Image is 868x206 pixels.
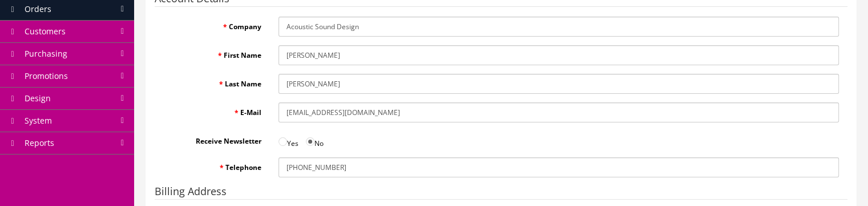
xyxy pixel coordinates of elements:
[278,131,298,149] label: Yes
[278,102,839,122] input: E-Mail
[25,115,52,126] span: System
[278,157,839,177] input: Telephone
[25,26,66,37] span: Customers
[155,74,270,89] label: Last Name
[25,48,67,59] span: Purchasing
[278,74,839,94] input: Last Name
[155,186,847,200] legend: Billing Address
[155,45,270,61] label: First Name
[155,102,270,118] label: E-Mail
[25,3,51,14] span: Orders
[25,93,51,104] span: Design
[155,131,270,146] label: Receive Newsletter
[306,137,314,146] input: No
[155,157,270,173] label: Telephone
[278,45,839,65] input: First Name
[306,131,324,149] label: No
[278,17,839,37] input: Company
[25,137,54,148] span: Reports
[155,17,270,32] label: Company
[278,137,287,146] input: Yes
[25,70,68,81] span: Promotions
